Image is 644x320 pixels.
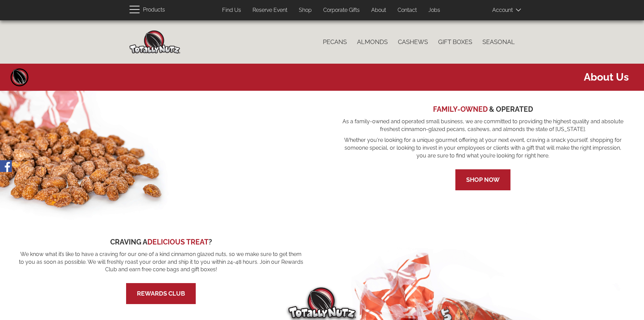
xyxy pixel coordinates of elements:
[341,118,626,133] span: As a family-owned and operated small business, we are committed to providing the highest quality ...
[318,35,352,49] a: Pecans
[217,4,246,17] a: Find Us
[489,105,533,113] span: & OPERATED
[477,35,520,49] a: Seasonal
[143,5,165,15] span: Products
[5,70,629,84] span: About us
[341,136,626,160] span: Whether you're looking for a unique gourmet offering at your next event, craving a snack yourself...
[366,4,391,17] a: About
[393,35,433,49] a: Cashews
[433,105,488,113] span: FAMILY-OWNED
[318,4,365,17] a: Corporate Gifts
[352,35,393,49] a: Almonds
[433,35,477,49] a: Gift Boxes
[247,4,292,17] a: Reserve Event
[294,4,317,17] a: Shop
[288,287,356,318] img: Totally Nutz Logo
[19,251,304,274] span: We know what it’s like to have a craving for our one of a kind cinnamon glazed nuts, so we make s...
[466,176,500,183] a: Shop Now
[110,238,212,246] span: CRAVING A ?
[392,4,422,17] a: Contact
[423,4,445,17] a: Jobs
[129,30,180,54] img: Home
[147,238,209,246] span: DELICIOUS TREAT
[137,290,185,297] a: Rewards Club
